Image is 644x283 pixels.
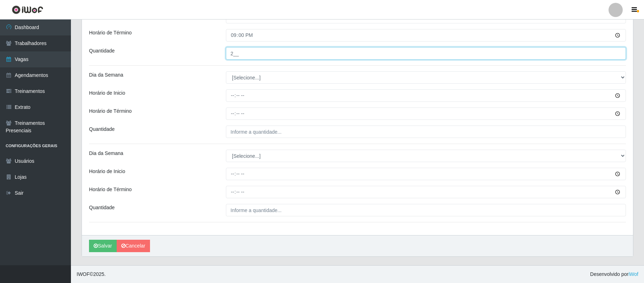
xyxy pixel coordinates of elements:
[89,29,132,37] label: Horário de Término
[12,5,43,14] img: CoreUI Logo
[117,240,150,252] a: Cancelar
[226,89,626,102] input: 00:00
[89,126,115,133] label: Quantidade
[226,186,626,198] input: 00:00
[226,29,626,41] input: 00:00
[226,168,626,180] input: 00:00
[89,107,132,115] label: Horário de Término
[628,271,638,277] a: iWof
[89,150,123,157] label: Dia da Semana
[89,204,115,211] label: Quantidade
[89,89,125,97] label: Horário de Inicio
[89,71,123,79] label: Dia da Semana
[77,271,90,277] span: IWOF
[226,107,626,120] input: 00:00
[89,47,115,55] label: Quantidade
[590,271,638,278] span: Desenvolvido por
[89,240,117,252] button: Salvar
[226,126,626,138] input: Informe a quantidade...
[77,271,106,278] span: © 2025 .
[89,168,125,175] label: Horário de Inicio
[226,47,626,60] input: Informe a quantidade...
[226,204,626,216] input: Informe a quantidade...
[89,186,132,193] label: Horário de Término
